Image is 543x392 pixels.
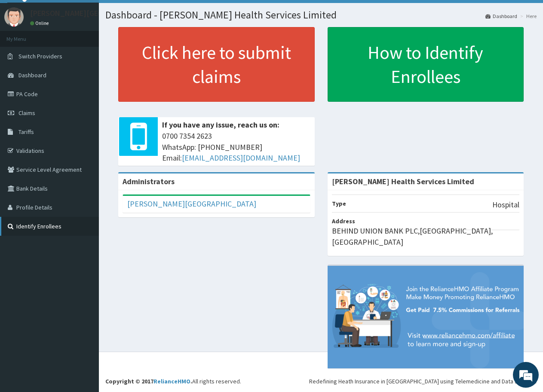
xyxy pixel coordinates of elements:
[328,27,524,102] a: How to Identify Enrollees
[309,377,537,386] div: Redefining Heath Insurance in [GEOGRAPHIC_DATA] using Telemedicine and Data Science!
[99,352,543,392] footer: All rights reserved.
[118,27,315,102] a: Click here to submit claims
[332,217,355,225] b: Address
[141,4,162,25] div: Minimize live chat window
[162,131,310,164] span: 0700 7354 2623 WhatsApp: [PHONE_NUMBER] Email:
[30,20,51,26] a: Online
[123,176,175,186] b: Administrators
[105,9,537,21] h1: Dashboard - [PERSON_NAME] Health Services Limited
[328,266,524,368] img: provider-team-banner.png
[332,225,520,247] p: BEHIND UNION BANK PLC,[GEOGRAPHIC_DATA],[GEOGRAPHIC_DATA]
[332,176,474,186] strong: [PERSON_NAME] Health Services Limited
[332,200,346,207] b: Type
[45,48,144,59] div: Chat with us now
[153,377,190,385] a: RelianceHMO
[18,109,35,117] span: Claims
[30,9,157,17] p: [PERSON_NAME][GEOGRAPHIC_DATA]
[105,377,192,385] strong: Copyright © 2017 .
[492,199,519,210] p: Hospital
[18,128,34,136] span: Tariffs
[182,153,300,163] a: [EMAIL_ADDRESS][DOMAIN_NAME]
[127,199,256,209] a: [PERSON_NAME][GEOGRAPHIC_DATA]
[18,52,62,60] span: Switch Providers
[4,7,24,27] img: User Image
[162,120,279,130] b: If you have any issue, reach us on:
[16,43,35,64] img: d_794563401_company_1708531726252_794563401
[4,234,164,264] textarea: Type your message and hit 'Enter'
[518,12,537,20] li: Here
[485,12,517,20] a: Dashboard
[18,71,46,79] span: Dashboard
[50,108,119,195] span: We're online!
